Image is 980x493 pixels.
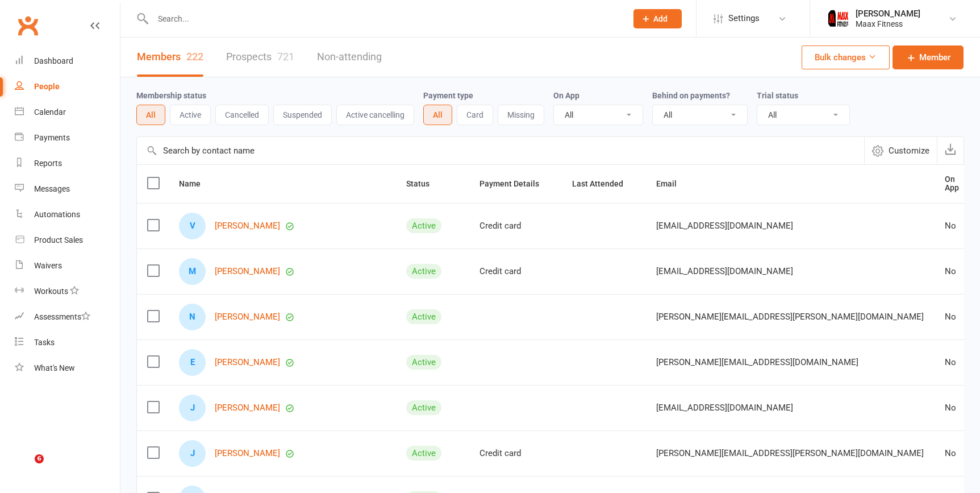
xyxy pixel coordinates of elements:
div: Active [406,400,441,415]
span: Status [406,179,442,188]
div: Assessments [34,312,90,321]
label: Membership status [136,91,206,100]
div: No [945,449,959,458]
span: Customize [889,144,929,158]
span: [PERSON_NAME][EMAIL_ADDRESS][PERSON_NAME][DOMAIN_NAME] [656,306,924,328]
a: [PERSON_NAME] [215,358,280,367]
div: Active [406,355,441,370]
div: Automations [34,210,80,219]
a: Non-attending [317,38,382,77]
span: [EMAIL_ADDRESS][DOMAIN_NAME] [656,397,793,419]
a: Members222 [137,38,203,77]
a: Tasks [15,330,120,355]
div: Maax Fitness [856,19,920,29]
div: Jairo [179,395,206,421]
div: Moises [179,258,206,285]
div: No [945,403,959,413]
div: People [34,82,60,91]
img: thumb_image1759205071.png [827,7,850,30]
span: Email [656,179,689,188]
button: Suspended [273,105,332,125]
div: Credit card [479,221,552,231]
div: Victor [179,213,206,239]
a: Automations [15,202,120,227]
button: Payment Details [479,177,552,190]
div: No [945,312,959,322]
span: [PERSON_NAME][EMAIL_ADDRESS][DOMAIN_NAME] [656,351,858,373]
span: Settings [728,6,760,31]
th: On App [935,165,969,203]
span: Member [919,51,950,64]
div: What's New [34,363,75,372]
span: 6 [35,454,44,463]
button: Name [179,177,213,190]
div: Messages [34,184,70,193]
div: Active [406,309,441,324]
div: Dashboard [34,56,73,65]
span: Last Attended [572,179,636,188]
div: 222 [186,51,203,63]
div: Waivers [34,261,62,270]
div: Nicholas [179,304,206,330]
a: [PERSON_NAME] [215,403,280,413]
div: No [945,221,959,231]
a: Product Sales [15,227,120,253]
a: Workouts [15,279,120,304]
button: Active [170,105,211,125]
button: Missing [498,105,544,125]
a: Dashboard [15,48,120,74]
button: Add [633,9,682,28]
button: Bulk changes [802,45,890,69]
div: Product Sales [34,235,83,245]
a: Messages [15,176,120,202]
div: Jessica [179,440,206,467]
div: No [945,267,959,276]
input: Search by contact name [137,137,864,164]
div: Active [406,218,441,233]
div: Active [406,446,441,461]
a: [PERSON_NAME] [215,221,280,231]
a: [PERSON_NAME] [215,312,280,322]
div: Workouts [34,287,68,296]
label: Behind on payments? [652,91,730,100]
div: Emmanuel [179,349,206,376]
a: [PERSON_NAME] [215,267,280,276]
label: Trial status [757,91,798,100]
label: On App [553,91,579,100]
span: Add [653,14,668,23]
span: Name [179,179,213,188]
a: People [15,74,120,100]
span: [PERSON_NAME][EMAIL_ADDRESS][PERSON_NAME][DOMAIN_NAME] [656,442,924,464]
div: [PERSON_NAME] [856,9,920,19]
div: Credit card [479,449,552,458]
a: Reports [15,151,120,176]
a: Assessments [15,304,120,330]
button: Card [457,105,493,125]
div: Reports [34,159,62,168]
div: Tasks [34,338,55,347]
button: Customize [864,137,937,164]
label: Payment type [423,91,473,100]
div: Payments [34,133,70,142]
button: Email [656,177,689,190]
div: 721 [277,51,294,63]
div: Calendar [34,107,66,117]
a: Prospects721 [226,38,294,77]
a: [PERSON_NAME] [215,449,280,458]
span: [EMAIL_ADDRESS][DOMAIN_NAME] [656,215,793,237]
a: Member [893,45,964,69]
button: All [136,105,165,125]
input: Search... [149,11,619,27]
button: Last Attended [572,177,636,190]
div: No [945,358,959,367]
button: All [423,105,452,125]
a: Clubworx [14,11,42,40]
button: Cancelled [215,105,269,125]
a: Payments [15,125,120,151]
button: Active cancelling [336,105,414,125]
span: Payment Details [479,179,552,188]
a: Waivers [15,253,120,279]
button: Status [406,177,442,190]
div: Active [406,264,441,279]
a: Calendar [15,100,120,125]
